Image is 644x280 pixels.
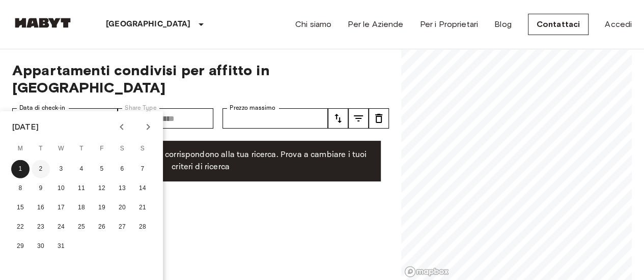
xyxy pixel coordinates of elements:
[230,104,275,112] label: Prezzo massimo
[93,218,111,236] button: 26
[133,160,152,178] button: 7
[72,179,91,198] button: 11
[52,237,70,256] button: 31
[113,139,131,159] span: Saturday
[72,218,91,236] button: 25
[32,199,50,217] button: 16
[72,139,91,159] span: Thursday
[93,199,111,217] button: 19
[113,160,131,178] button: 6
[11,199,30,217] button: 15
[12,61,389,96] span: Appartamenti condivisi per affitto in [GEOGRAPHIC_DATA]
[32,179,50,198] button: 9
[113,118,130,136] button: Previous month
[52,139,70,159] span: Wednesday
[125,104,157,112] label: Share Type
[32,218,50,236] button: 23
[133,179,152,198] button: 14
[52,160,70,178] button: 3
[29,149,373,173] p: Non ci sono stanze disponibili che corrispondono alla tua ricerca. Prova a cambiare i tuoi criter...
[52,179,70,198] button: 10
[133,139,152,159] span: Sunday
[93,139,111,159] span: Friday
[113,199,131,217] button: 20
[93,160,111,178] button: 5
[113,218,131,236] button: 27
[72,199,91,217] button: 18
[11,139,30,159] span: Monday
[32,139,50,159] span: Tuesday
[52,218,70,236] button: 24
[133,199,152,217] button: 21
[52,199,70,217] button: 17
[11,160,30,178] button: 1
[139,118,157,136] button: Next month
[419,18,478,30] a: Per i Proprietari
[605,18,632,30] a: Accedi
[369,108,389,129] button: tune
[32,237,50,256] button: 30
[72,160,91,178] button: 4
[12,18,73,28] img: Habyt
[32,160,50,178] button: 2
[93,179,111,198] button: 12
[11,218,30,236] button: 22
[133,218,152,236] button: 28
[348,108,369,129] button: tune
[528,14,589,35] a: Contattaci
[295,18,331,30] a: Chi siamo
[11,179,30,198] button: 8
[11,237,30,256] button: 29
[19,104,65,112] label: Data di check-in
[494,18,512,30] a: Blog
[404,266,449,277] a: Mapbox logo
[328,108,348,129] button: tune
[12,121,39,133] div: [DATE]
[106,18,191,30] p: [GEOGRAPHIC_DATA]
[113,179,131,198] button: 13
[348,18,403,30] a: Per le Aziende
